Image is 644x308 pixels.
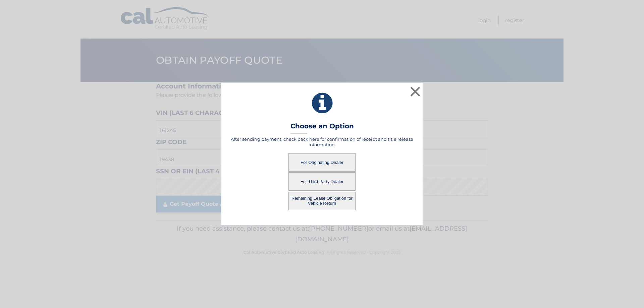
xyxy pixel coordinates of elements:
button: For Third Party Dealer [288,172,356,191]
button: × [409,85,422,98]
h5: After sending payment, check back here for confirmation of receipt and title release information. [230,136,414,147]
h3: Choose an Option [290,122,354,134]
button: Remaining Lease Obligation for Vehicle Return [288,192,356,210]
button: For Originating Dealer [288,153,356,172]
